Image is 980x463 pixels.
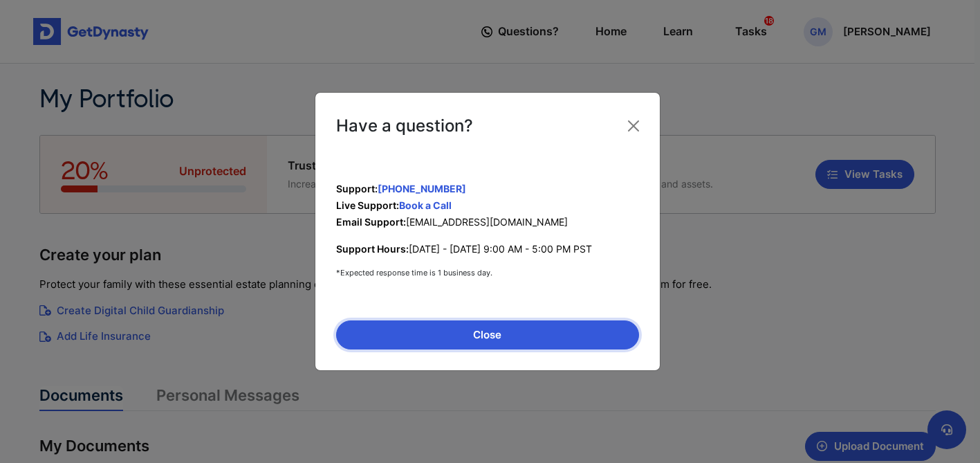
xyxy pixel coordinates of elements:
[406,216,568,228] span: [EMAIL_ADDRESS][DOMAIN_NAME]
[409,243,592,255] span: [DATE] - [DATE] 9:00 AM - 5:00 PM PST
[336,216,406,228] span: Email Support:
[336,243,409,255] span: Support Hours:
[336,199,399,211] span: Live Support:
[336,114,473,138] div: Have a question?
[336,320,639,349] button: Close
[378,183,466,194] a: [PHONE_NUMBER]
[622,115,645,137] button: Close
[336,267,639,279] span: *Expected response time is 1 business day.
[399,199,452,211] a: Book a Call
[336,183,378,194] span: Support:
